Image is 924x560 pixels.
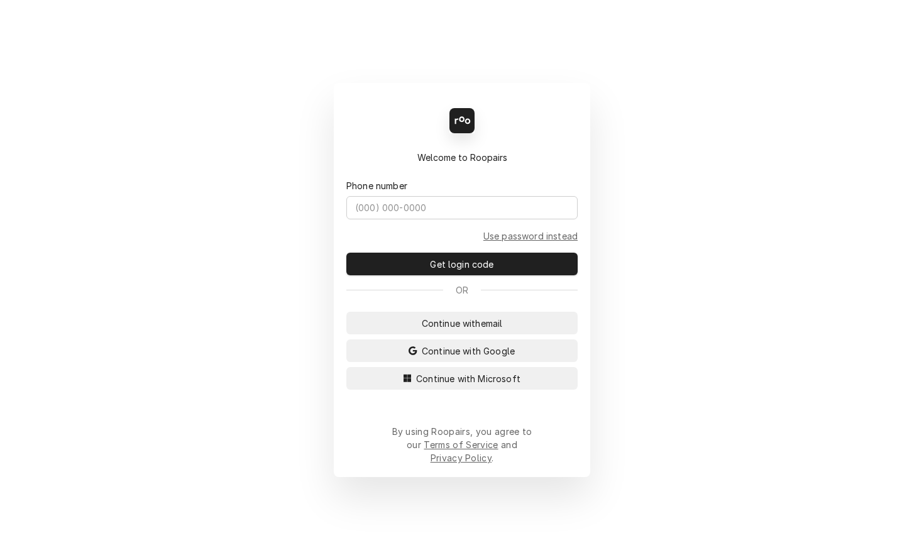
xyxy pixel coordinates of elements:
span: Get login code [427,258,496,271]
div: Or [346,283,578,297]
span: Continue with Microsoft [414,372,523,385]
button: Continue with Microsoft [346,367,578,390]
button: Continue with Google [346,339,578,362]
button: Get login code [346,253,578,275]
input: (000) 000-0000 [346,196,578,219]
a: Privacy Policy [431,453,492,463]
a: Go to Phone and password form [483,229,578,243]
div: By using Roopairs, you agree to our and . [392,425,532,464]
div: Welcome to Roopairs [346,151,578,164]
a: Terms of Service [424,439,498,450]
span: Continue with email [419,317,505,330]
span: Continue with Google [419,344,517,358]
label: Phone number [346,179,407,192]
button: Continue withemail [346,312,578,334]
